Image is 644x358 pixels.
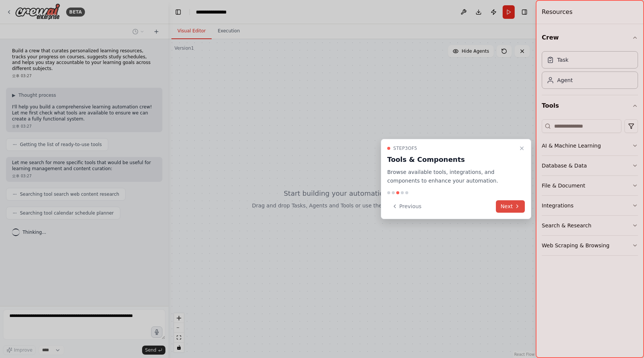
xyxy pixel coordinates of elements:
button: Hide left sidebar [173,7,183,17]
span: Step 3 of 5 [393,145,417,151]
button: Previous [387,200,426,213]
p: Browse available tools, integrations, and components to enhance your automation. [387,168,516,185]
button: Next [496,200,525,213]
h3: Tools & Components [387,154,516,165]
button: Close walkthrough [517,144,526,153]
